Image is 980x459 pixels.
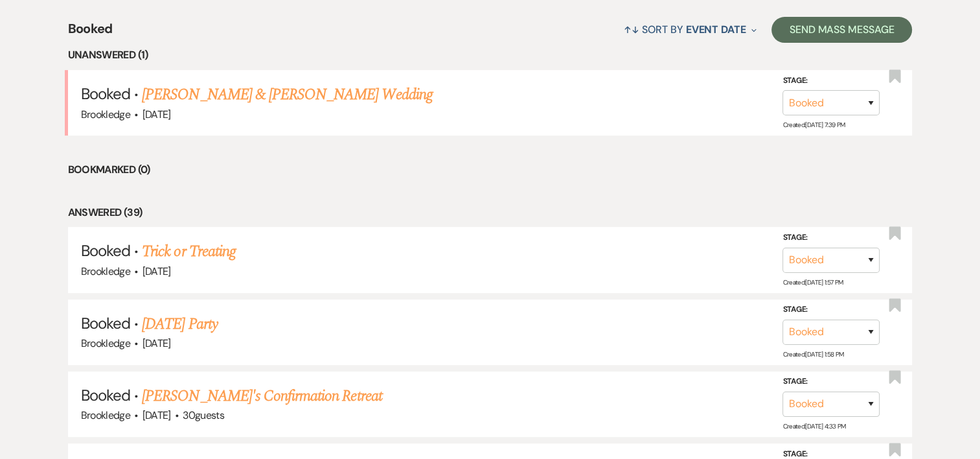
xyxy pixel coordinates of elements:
[81,265,131,278] span: Brookledge
[624,23,639,36] span: ↑↓
[782,422,845,430] span: Created: [DATE] 4:33 PM
[142,83,432,106] a: [PERSON_NAME] & [PERSON_NAME] Wedding
[771,17,913,43] button: Send Mass Message
[81,336,131,350] span: Brookledge
[81,241,130,261] span: Booked
[782,303,880,317] label: Stage:
[142,312,217,336] a: [DATE] Party
[81,408,131,422] span: Brookledge
[81,385,130,405] span: Booked
[782,231,880,245] label: Stage:
[68,19,113,47] span: Booked
[142,384,382,408] a: [PERSON_NAME]'s Confirmation Retreat
[142,408,171,422] span: [DATE]
[619,12,761,47] button: Sort By Event Date
[68,204,913,221] li: Answered (39)
[782,375,880,389] label: Stage:
[81,84,130,104] span: Booked
[68,161,913,178] li: Bookmarked (0)
[782,278,843,287] span: Created: [DATE] 1:57 PM
[81,313,130,333] span: Booked
[183,408,224,422] span: 30 guests
[686,23,746,36] span: Event Date
[142,336,171,350] span: [DATE]
[142,108,171,121] span: [DATE]
[142,265,171,278] span: [DATE]
[68,47,913,64] li: Unanswered (1)
[782,74,880,88] label: Stage:
[782,350,843,359] span: Created: [DATE] 1:58 PM
[142,240,236,263] a: Trick or Treating
[782,121,845,129] span: Created: [DATE] 7:39 PM
[81,108,131,121] span: Brookledge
